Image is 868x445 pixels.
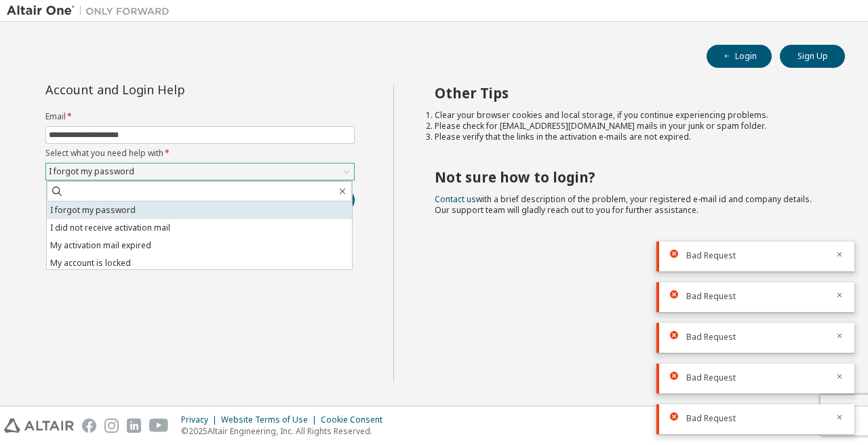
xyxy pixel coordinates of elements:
[221,414,321,425] div: Website Terms of Use
[435,84,821,102] h2: Other Tips
[45,84,293,95] div: Account and Login Help
[47,201,352,219] li: I forgot my password
[104,419,119,433] img: instagram.svg
[46,163,354,180] div: I forgot my password
[780,45,845,68] button: Sign Up
[707,45,772,68] button: Login
[321,414,391,425] div: Cookie Consent
[149,419,169,433] img: youtube.svg
[435,193,476,205] a: Contact us
[686,332,736,343] span: Bad Request
[181,414,221,425] div: Privacy
[7,4,176,18] img: Altair One
[686,372,736,383] span: Bad Request
[45,148,355,159] label: Select what you need help with
[82,419,96,433] img: facebook.svg
[435,110,821,121] li: Clear your browser cookies and local storage, if you continue experiencing problems.
[435,132,821,142] li: Please verify that the links in the activation e-mails are not expired.
[686,250,736,261] span: Bad Request
[4,419,74,433] img: altair_logo.svg
[181,425,391,437] p: © 2025 Altair Engineering, Inc. All Rights Reserved.
[45,111,355,122] label: Email
[435,121,821,132] li: Please check for [EMAIL_ADDRESS][DOMAIN_NAME] mails in your junk or spam folder.
[686,413,736,424] span: Bad Request
[435,168,821,186] h2: Not sure how to login?
[435,193,812,216] span: with a brief description of the problem, your registered e-mail id and company details. Our suppo...
[127,419,141,433] img: linkedin.svg
[47,164,136,179] div: I forgot my password
[686,291,736,302] span: Bad Request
